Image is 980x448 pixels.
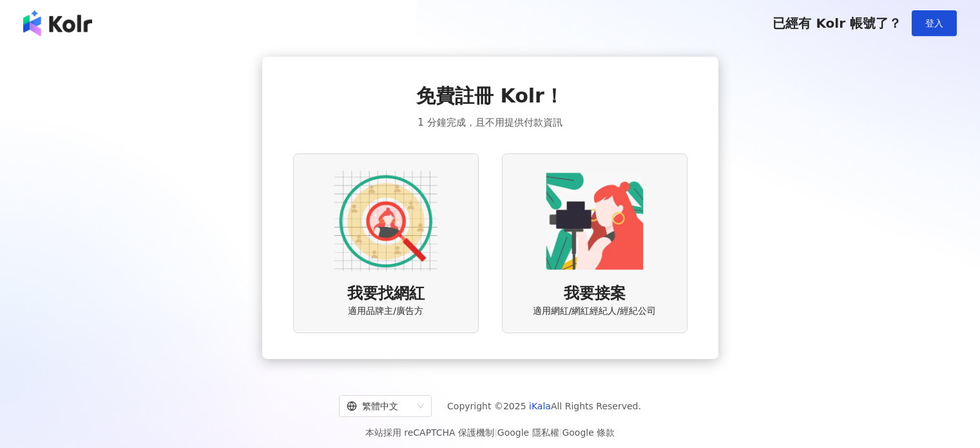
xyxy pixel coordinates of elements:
img: KOL identity option [543,170,646,273]
span: | [494,427,497,438]
span: 免費註冊 Kolr！ [416,83,564,110]
span: Copyright © 2025 All Rights Reserved. [447,398,641,414]
span: 登入 [925,18,943,28]
button: 登入 [912,10,957,36]
img: AD identity option [334,170,437,273]
a: Google 條款 [562,427,615,438]
span: | [559,427,562,438]
img: logo [23,10,92,36]
a: Google 隱私權 [497,427,559,438]
span: 已經有 Kolr 帳號了？ [773,15,901,31]
a: iKala [529,401,551,411]
span: 本站採用 reCAPTCHA 保護機制 [365,425,615,440]
span: 我要找網紅 [347,283,425,305]
span: 適用品牌主/廣告方 [348,305,423,318]
span: 我要接案 [564,283,626,305]
span: 1 分鐘完成，且不用提供付款資訊 [418,115,562,130]
div: 繁體中文 [347,396,412,416]
span: 適用網紅/網紅經紀人/經紀公司 [533,305,656,318]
